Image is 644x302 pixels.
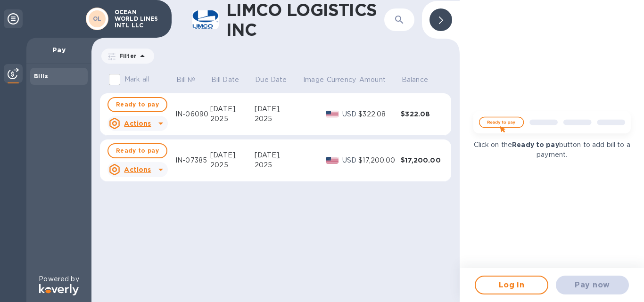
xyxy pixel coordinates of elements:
p: USD [342,109,359,119]
div: 2025 [210,114,255,124]
b: Ready to pay [512,141,559,148]
p: Pay [34,45,84,55]
div: $322.08 [401,109,443,119]
div: [DATE], [210,150,255,160]
div: [DATE], [210,104,255,114]
button: Ready to pay [107,97,167,112]
img: Logo [39,284,79,295]
p: USD [342,155,359,165]
span: Balance [402,75,440,85]
span: Ready to pay [116,99,159,110]
p: Image [303,75,324,85]
div: $17,200.00 [401,155,443,165]
div: [DATE], [255,104,303,114]
button: Log in [475,276,548,294]
div: $322.08 [358,109,401,119]
u: Actions [124,120,151,127]
div: $17,200.00 [358,155,401,165]
b: Bills [34,73,48,80]
p: Mark all [124,74,149,84]
div: 2025 [255,114,303,124]
b: OL [93,15,102,22]
p: Bill № [176,75,196,85]
div: 2025 [210,160,255,170]
p: Currency [327,75,356,85]
p: Powered by [39,274,79,284]
span: Amount [359,75,398,85]
div: IN-07385 [175,155,210,165]
p: Bill Date [211,75,239,85]
span: Bill № [176,75,208,85]
span: Ready to pay [116,145,159,156]
p: OCEAN WORLD LINES INTL LLC [115,9,162,29]
p: Filter [116,52,137,60]
span: Log in [483,279,539,291]
u: Actions [124,166,151,173]
p: Balance [402,75,428,85]
button: Ready to pay [107,143,167,158]
div: [DATE], [255,150,303,160]
img: USD [326,111,339,117]
span: Bill Date [211,75,251,85]
div: IN-06090 [175,109,210,119]
img: USD [326,157,339,163]
div: 2025 [255,160,303,170]
span: Due Date [255,75,299,85]
p: Amount [359,75,386,85]
p: Click on the button to add bill to a payment. [468,140,636,160]
p: Due Date [255,75,287,85]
